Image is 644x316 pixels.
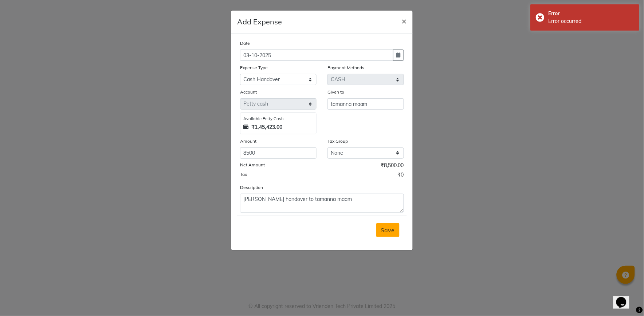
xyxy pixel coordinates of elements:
[398,171,404,181] span: ₹0
[396,11,413,31] button: Close
[376,223,400,237] button: Save
[327,89,344,95] label: Given to
[240,171,247,178] label: Tax
[327,64,364,71] label: Payment Methods
[240,162,265,168] label: Net Amount
[240,40,250,47] label: Date
[549,17,634,25] div: Error occurred
[240,89,257,95] label: Account
[549,10,634,17] div: Error
[381,226,395,234] span: Save
[613,287,637,309] iframe: chat widget
[240,184,263,191] label: Description
[327,98,404,110] input: Given to
[402,15,407,26] span: ×
[251,123,282,131] strong: ₹1,45,423.00
[240,138,256,145] label: Amount
[237,16,282,27] h5: Add Expense
[240,64,268,71] label: Expense Type
[243,116,313,122] div: Available Petty Cash
[381,162,404,171] span: ₹8,500.00
[240,147,317,159] input: Amount
[327,138,348,145] label: Tax Group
